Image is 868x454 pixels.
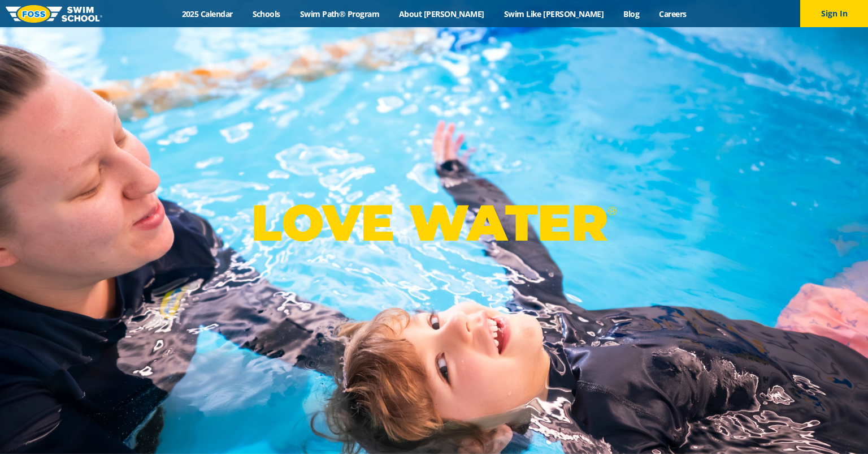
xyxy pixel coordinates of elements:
a: Swim Like [PERSON_NAME] [494,8,614,19]
a: 2025 Calendar [172,8,242,19]
a: Careers [649,8,696,19]
a: Blog [614,8,649,19]
img: FOSS Swim School Logo [6,5,102,23]
a: About [PERSON_NAME] [389,8,494,19]
sup: ® [607,204,617,218]
a: Schools [242,8,290,19]
a: Swim Path® Program [290,8,389,19]
p: LOVE WATER [251,192,617,253]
